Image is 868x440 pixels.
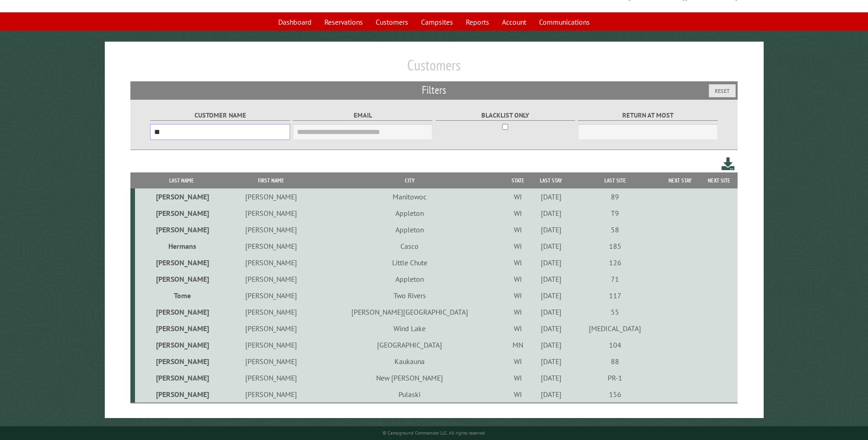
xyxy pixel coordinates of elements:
div: [DATE] [532,225,570,234]
div: [DATE] [532,291,570,300]
div: [DATE] [532,373,570,382]
a: Reservations [319,13,368,31]
td: [PERSON_NAME] [135,254,227,271]
td: [PERSON_NAME] [135,320,227,337]
td: 126 [571,254,658,271]
td: MN [505,337,531,353]
td: [PERSON_NAME] [135,370,227,386]
td: PR-1 [571,370,658,386]
th: First Name [228,172,315,188]
th: Next Stay [659,172,701,188]
td: 71 [571,271,658,287]
td: [PERSON_NAME] [228,221,315,238]
td: [PERSON_NAME][GEOGRAPHIC_DATA] [315,304,505,320]
td: WI [505,320,531,337]
td: WI [505,238,531,254]
h1: Customers [130,56,737,81]
div: [DATE] [532,258,570,267]
label: Email [293,110,432,121]
td: 185 [571,238,658,254]
th: City [315,172,505,188]
button: Reset [709,84,736,97]
label: Return at most [578,110,717,121]
td: [PERSON_NAME] [228,254,315,271]
a: Download this customer list (.csv) [722,156,735,172]
td: WI [505,287,531,304]
div: [DATE] [532,209,570,218]
td: T9 [571,205,658,221]
td: 117 [571,287,658,304]
td: [PERSON_NAME] [228,188,315,205]
td: Wind Lake [315,320,505,337]
td: [PERSON_NAME] [135,304,227,320]
td: [PERSON_NAME] [135,205,227,221]
th: Last Name [135,172,227,188]
td: [PERSON_NAME] [228,353,315,370]
td: WI [505,386,531,403]
td: WI [505,304,531,320]
td: [PERSON_NAME] [228,238,315,254]
td: [PERSON_NAME] [228,287,315,304]
td: WI [505,205,531,221]
td: Appleton [315,205,505,221]
td: [MEDICAL_DATA] [571,320,658,337]
td: Tome [135,287,227,304]
td: [PERSON_NAME] [228,386,315,403]
th: Last Site [571,172,658,188]
td: [GEOGRAPHIC_DATA] [315,337,505,353]
td: [PERSON_NAME] [135,188,227,205]
a: Account [496,13,532,31]
td: Casco [315,238,505,254]
td: WI [505,370,531,386]
td: [PERSON_NAME] [135,337,227,353]
a: Communications [534,13,595,31]
div: [DATE] [532,324,570,333]
td: 104 [571,337,658,353]
td: WI [505,353,531,370]
div: [DATE] [532,274,570,284]
td: [PERSON_NAME] [228,304,315,320]
td: 58 [571,221,658,238]
a: Reports [460,13,495,31]
td: WI [505,221,531,238]
td: [PERSON_NAME] [228,271,315,287]
td: 89 [571,188,658,205]
div: [DATE] [532,390,570,399]
td: WI [505,271,531,287]
th: State [505,172,531,188]
td: 88 [571,353,658,370]
td: [PERSON_NAME] [228,320,315,337]
td: [PERSON_NAME] [135,386,227,403]
a: Dashboard [273,13,317,31]
div: [DATE] [532,357,570,366]
h2: Filters [130,81,737,99]
small: © Campground Commander LLC. All rights reserved. [383,430,486,436]
div: [DATE] [532,192,570,201]
td: 55 [571,304,658,320]
td: [PERSON_NAME] [228,337,315,353]
td: Pulaski [315,386,505,403]
td: Kaukauna [315,353,505,370]
a: Customers [370,13,414,31]
td: Manitowoc [315,188,505,205]
a: Campsites [415,13,458,31]
td: [PERSON_NAME] [135,221,227,238]
td: New [PERSON_NAME] [315,370,505,386]
td: [PERSON_NAME] [135,271,227,287]
label: Customer Name [150,110,290,121]
td: [PERSON_NAME] [228,205,315,221]
td: [PERSON_NAME] [228,370,315,386]
td: Hermans [135,238,227,254]
label: Blacklist only [436,110,575,121]
div: [DATE] [532,340,570,349]
td: WI [505,188,531,205]
td: [PERSON_NAME] [135,353,227,370]
div: [DATE] [532,307,570,317]
td: Two Rivers [315,287,505,304]
td: WI [505,254,531,271]
div: [DATE] [532,241,570,251]
td: Appleton [315,271,505,287]
td: 156 [571,386,658,403]
td: Appleton [315,221,505,238]
th: Last Stay [531,172,571,188]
